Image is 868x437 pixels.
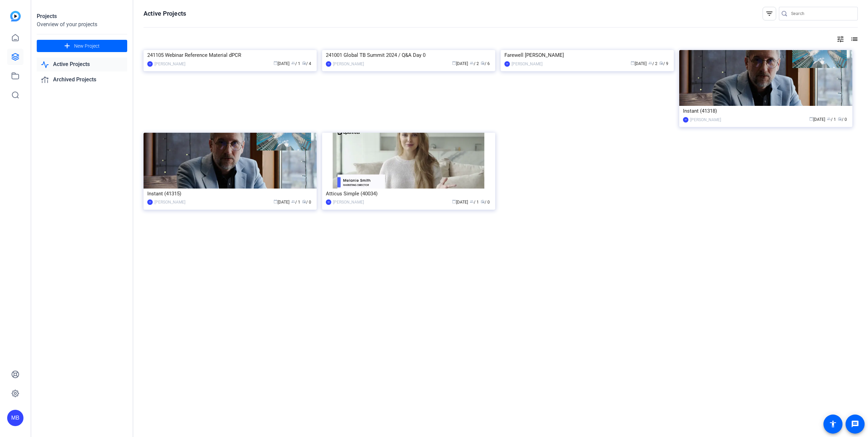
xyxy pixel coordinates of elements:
[765,10,773,18] mat-icon: filter_list
[273,200,289,205] span: [DATE]
[690,116,721,123] div: [PERSON_NAME]
[481,200,490,205] span: / 0
[838,117,847,122] span: / 0
[37,73,127,87] a: Archived Projects
[333,61,364,67] div: [PERSON_NAME]
[659,61,663,65] span: radio
[74,43,100,50] span: New Project
[333,199,364,206] div: [PERSON_NAME]
[147,61,153,67] div: TP
[326,61,331,67] div: TP
[452,61,456,65] span: calendar_today
[326,199,331,205] div: TP
[291,199,295,204] span: group
[631,61,635,65] span: calendar_today
[302,61,311,66] span: / 4
[37,20,127,29] div: Overview of your projects
[452,61,468,66] span: [DATE]
[809,117,825,122] span: [DATE]
[470,61,479,66] span: / 2
[37,12,127,20] div: Projects
[147,50,313,60] div: 241105 Webinar Reference Material dPCR
[470,200,479,205] span: / 1
[851,420,859,428] mat-icon: message
[452,199,456,204] span: calendar_today
[37,58,127,71] a: Active Projects
[683,117,688,123] div: TP
[683,106,849,116] div: Instant (41318)
[850,35,858,43] mat-icon: list
[7,410,23,426] div: MB
[648,61,657,66] span: / 2
[63,42,71,50] mat-icon: add
[504,50,670,60] div: Farewell [PERSON_NAME]
[144,10,186,18] h1: Active Projects
[273,61,278,65] span: calendar_today
[273,61,289,66] span: [DATE]
[470,199,474,204] span: group
[291,61,300,66] span: / 1
[452,200,468,205] span: [DATE]
[10,11,21,21] img: blue-gradient.svg
[648,61,652,65] span: group
[302,61,306,65] span: radio
[481,61,490,66] span: / 6
[481,61,485,65] span: radio
[631,61,647,66] span: [DATE]
[302,200,311,205] span: / 0
[147,189,313,199] div: Instant (41315)
[827,117,831,121] span: group
[481,199,485,204] span: radio
[504,61,510,67] div: TP
[836,35,845,43] mat-icon: tune
[291,61,295,65] span: group
[829,420,837,428] mat-icon: accessibility
[809,117,813,121] span: calendar_today
[791,10,852,18] input: Search
[154,199,185,206] div: [PERSON_NAME]
[326,189,491,199] div: Atticus Simple (40034)
[326,50,491,60] div: 241001 Global TB Summit 2024 / Q&A Day 0
[838,117,842,121] span: radio
[659,61,668,66] span: / 9
[827,117,836,122] span: / 1
[154,61,185,67] div: [PERSON_NAME]
[273,199,278,204] span: calendar_today
[291,200,300,205] span: / 1
[470,61,474,65] span: group
[302,199,306,204] span: radio
[37,40,127,52] button: New Project
[147,199,153,205] div: TP
[512,61,542,67] div: [PERSON_NAME]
